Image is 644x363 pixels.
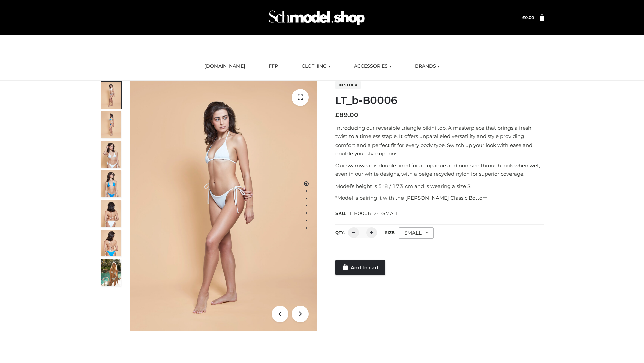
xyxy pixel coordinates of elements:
[522,15,534,20] bdi: 0.00
[335,182,544,191] p: Model’s height is 5 ‘8 / 173 cm and is wearing a size S.
[335,209,399,217] span: SKU:
[335,111,339,119] span: £
[101,111,121,138] img: ArielClassicBikiniTop_CloudNine_AzureSky_OW114ECO_2-scaled.jpg
[335,260,385,275] a: Add to cart
[349,59,396,74] a: ACCESSORIES
[335,161,544,178] p: Our swimwear is double lined for an opaque and non-see-through look when wet, even in our white d...
[101,259,121,286] img: Arieltop_CloudNine_AzureSky2.jpg
[101,141,121,168] img: ArielClassicBikiniTop_CloudNine_AzureSky_OW114ECO_3-scaled.jpg
[385,230,395,235] label: Size:
[346,210,399,216] span: LT_B0006_2-_-SMALL
[199,59,250,74] a: [DOMAIN_NAME]
[335,81,361,89] span: In stock
[101,82,121,109] img: ArielClassicBikiniTop_CloudNine_AzureSky_OW114ECO_1-scaled.jpg
[399,227,434,239] div: SMALL
[335,111,358,119] bdi: 89.00
[522,15,525,20] span: £
[335,94,544,107] h1: LT_b-B0006
[266,4,367,31] img: Schmodel Admin 964
[297,59,335,74] a: CLOTHING
[101,230,121,256] img: ArielClassicBikiniTop_CloudNine_AzureSky_OW114ECO_8-scaled.jpg
[335,124,544,158] p: Introducing our reversible triangle bikini top. A masterpiece that brings a fresh twist to a time...
[130,81,317,331] img: ArielClassicBikiniTop_CloudNine_AzureSky_OW114ECO_1
[101,170,121,197] img: ArielClassicBikiniTop_CloudNine_AzureSky_OW114ECO_4-scaled.jpg
[522,15,534,20] a: £0.00
[264,59,283,74] a: FFP
[335,230,345,235] label: QTY:
[101,200,121,227] img: ArielClassicBikiniTop_CloudNine_AzureSky_OW114ECO_7-scaled.jpg
[335,194,544,202] p: *Model is pairing it with the [PERSON_NAME] Classic Bottom
[410,59,445,74] a: BRANDS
